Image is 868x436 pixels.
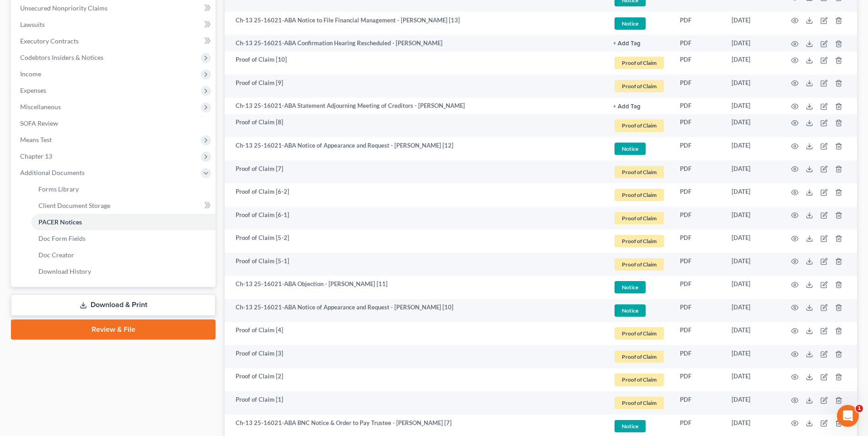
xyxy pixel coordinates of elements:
span: Proof of Claim [615,212,664,224]
td: PDF [673,276,724,299]
td: PDF [673,183,724,207]
td: Proof of Claim [8] [225,114,606,138]
span: Proof of Claim [615,80,664,92]
td: Proof of Claim [7] [225,160,606,184]
a: Forms Library [31,181,216,197]
span: Proof of Claim [615,351,664,363]
td: PDF [673,368,724,392]
td: PDF [673,322,724,346]
span: Proof of Claim [615,189,664,201]
td: PDF [673,35,724,51]
iframe: Intercom live chat [837,405,859,427]
td: Ch-13 25-16021-ABA Statement Adjourning Meeting of Creditors - [PERSON_NAME] [225,98,606,114]
a: Notice [613,141,665,156]
a: PACER Notices [31,214,216,230]
td: [DATE] [724,276,780,299]
td: Proof of Claim [9] [225,74,606,98]
span: Forms Library [38,185,79,193]
a: Proof of Claim [613,257,665,272]
td: [DATE] [724,12,780,35]
td: [DATE] [724,299,780,322]
td: [DATE] [724,74,780,98]
td: Ch-13 25-16021-ABA Notice of Appearance and Request - [PERSON_NAME] [12] [225,137,606,160]
span: Chapter 13 [20,152,52,160]
td: Proof of Claim [5-2] [225,229,606,253]
a: Doc Form Fields [31,230,216,247]
a: Proof of Claim [613,349,665,364]
a: Download & Print [11,294,216,316]
a: Notice [613,280,665,295]
td: [DATE] [724,345,780,368]
td: Proof of Claim [1] [225,391,606,415]
span: Notice [615,17,646,30]
span: 1 [856,405,863,412]
a: Executory Contracts [13,33,216,49]
span: Download History [38,267,91,275]
a: Download History [31,263,216,280]
td: [DATE] [724,253,780,276]
span: Lawsuits [20,21,45,28]
a: Notice [613,16,665,31]
span: Proof of Claim [615,258,664,271]
a: + Add Tag [613,101,665,110]
td: [DATE] [724,137,780,160]
a: Proof of Claim [613,211,665,226]
span: Proof of Claim [615,119,664,132]
a: Proof of Claim [613,234,665,249]
td: PDF [673,52,724,75]
td: PDF [673,114,724,138]
span: Doc Form Fields [38,234,86,242]
a: Notice [613,303,665,318]
td: [DATE] [724,35,780,51]
td: Proof of Claim [2] [225,368,606,392]
a: Proof of Claim [613,187,665,202]
td: [DATE] [724,183,780,207]
td: Ch-13 25-16021-ABA Confirmation Hearing Rescheduled - [PERSON_NAME] [225,35,606,51]
td: PDF [673,137,724,160]
span: Proof of Claim [615,327,664,340]
td: PDF [673,207,724,230]
td: PDF [673,98,724,114]
td: [DATE] [724,368,780,392]
span: Proof of Claim [615,397,664,409]
a: Client Document Storage [31,197,216,214]
span: SOFA Review [20,119,58,127]
span: Proof of Claim [615,166,664,178]
span: Codebtors Insiders & Notices [20,53,103,61]
td: [DATE] [724,160,780,184]
td: PDF [673,229,724,253]
button: + Add Tag [613,104,641,110]
td: [DATE] [724,322,780,346]
span: Client Document Storage [38,202,110,209]
td: Proof of Claim [3] [225,345,606,368]
span: Unsecured Nonpriority Claims [20,4,108,12]
span: Means Test [20,136,52,144]
a: Proof of Claim [613,165,665,180]
span: Notice [615,304,646,317]
td: [DATE] [724,114,780,138]
td: [DATE] [724,229,780,253]
button: + Add Tag [613,41,641,47]
a: Lawsuits [13,16,216,33]
a: SOFA Review [13,115,216,132]
td: PDF [673,299,724,322]
span: Proof of Claim [615,57,664,69]
a: Proof of Claim [613,55,665,70]
td: PDF [673,391,724,415]
span: Miscellaneous [20,103,61,111]
td: PDF [673,160,724,184]
td: [DATE] [724,207,780,230]
td: [DATE] [724,391,780,415]
span: Expenses [20,86,46,94]
td: Proof of Claim [6-2] [225,183,606,207]
span: Additional Documents [20,169,85,176]
span: Doc Creator [38,251,74,259]
span: Executory Contracts [20,37,79,45]
span: Notice [615,281,646,293]
td: Proof of Claim [10] [225,52,606,75]
td: PDF [673,345,724,368]
a: + Add Tag [613,39,665,48]
td: Proof of Claim [6-1] [225,207,606,230]
td: PDF [673,253,724,276]
td: Ch-13 25-16021-ABA Objection - [PERSON_NAME] [11] [225,276,606,299]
